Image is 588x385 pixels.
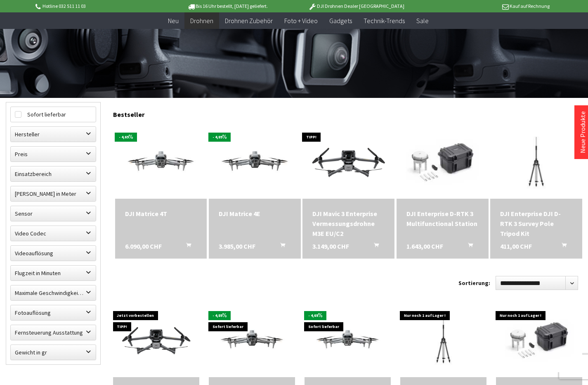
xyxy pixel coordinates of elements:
[125,241,162,251] span: 6.090,00 CHF
[219,241,255,251] span: 3.985,00 CHF
[34,1,163,11] p: Hotline 032 511 11 03
[11,305,96,320] label: Fotoauflösung
[209,135,301,188] img: DJI Matrice 4E
[500,209,572,238] div: DJI Enterprise DJI D-RTK 3 Survey Pole Tripod Kit
[11,166,96,181] label: Einsatzbereich
[579,111,587,153] a: Neue Produkte
[284,17,318,25] span: Foto + Video
[490,127,582,196] img: DJI Enterprise DJI D-RTK 3 Survey Pole Tripod Kit
[312,209,385,238] div: DJI Mavic 3 Enterprise Vermessungsdrohne M3E EU/C2
[302,135,394,188] img: DJI Mavic 3E
[225,17,273,25] span: Drohnen Zubehör
[11,147,96,162] label: Preis
[364,17,405,25] span: Technik-Trends
[11,345,96,360] label: Gewicht in gr
[11,186,96,201] label: Maximale Flughöhe in Meter
[458,241,478,252] button: In den Warenkorb
[190,17,213,25] span: Drohnen
[500,241,532,251] span: 411,00 CHF
[219,209,291,219] a: DJI Matrice 4E 3.985,00 CHF In den Warenkorb
[11,107,96,122] label: Sofort lieferbar
[209,316,295,364] img: DJI Matrice 4E
[11,266,96,280] label: Flugzeit in Minuten
[324,12,358,29] a: Gadgets
[312,209,385,238] a: DJI Mavic 3 Enterprise Vermessungsdrohne M3E EU/C2 3.149,00 CHF In den Warenkorb
[113,316,199,364] img: DJI Mavic 3E
[176,241,196,252] button: In den Warenkorb
[279,12,324,29] a: Foto + Video
[406,209,479,228] a: DJI Enterprise D-RTK 3 Multifunctional Station 1.643,00 CHF In den Warenkorb
[416,17,429,25] span: Sale
[11,206,96,221] label: Sensor
[270,241,290,252] button: In den Warenkorb
[500,209,572,238] a: DJI Enterprise DJI D-RTK 3 Survey Pole Tripod Kit 411,00 CHF In den Warenkorb
[400,307,486,372] img: DJI Enterprise DJI D-RTK 3 Survey Pole Tripod Kit
[496,307,582,372] img: DJI Enterprise D-RTK 3 Multifunctional Station
[552,241,571,252] button: In den Warenkorb
[305,316,391,364] img: DJI Matrice 4T
[421,1,550,11] p: Kauf auf Rechnung
[113,102,582,123] div: Bestseller
[184,12,219,29] a: Drohnen
[397,127,489,196] img: DJI Enterprise D-RTK 3 Multifunctional Station
[329,17,352,25] span: Gadgets
[168,17,179,25] span: Neu
[125,209,197,219] a: DJI Matrice 4T 6.090,00 CHF In den Warenkorb
[406,209,479,228] div: DJI Enterprise D-RTK 3 Multifunctional Station
[364,241,384,252] button: In den Warenkorb
[163,1,292,11] p: Bis 16 Uhr bestellt, [DATE] geliefert.
[11,246,96,261] label: Videoauflösung
[312,241,349,251] span: 3.149,00 CHF
[115,135,207,188] img: DJI Matrice 4T
[458,276,490,290] label: Sortierung:
[11,226,96,241] label: Video Codec
[11,325,96,340] label: Fernsteuerung Ausstattung
[125,209,197,219] div: DJI Matrice 4T
[11,285,96,300] label: Maximale Geschwindigkeit in km/h
[11,127,96,142] label: Hersteller
[219,12,279,29] a: Drohnen Zubehör
[406,241,443,251] span: 1.643,00 CHF
[358,12,411,29] a: Technik-Trends
[162,12,184,29] a: Neu
[411,12,435,29] a: Sale
[219,209,291,219] div: DJI Matrice 4E
[292,1,420,11] p: DJI Drohnen Dealer [GEOGRAPHIC_DATA]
